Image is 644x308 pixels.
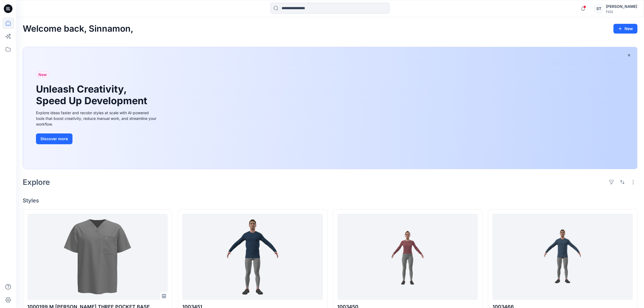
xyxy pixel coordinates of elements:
[182,214,323,300] a: 1003451
[23,197,638,204] h4: Styles
[27,214,168,300] a: 1000199 M LEON THREE POCKET BASE
[23,178,50,186] h2: Explore
[38,71,47,78] span: New
[36,133,158,144] a: Discover more
[606,3,637,10] div: [PERSON_NAME]
[36,133,72,144] button: Discover more
[493,214,633,300] a: 1003466
[36,83,150,107] h1: Unleash Creativity, Speed Up Development
[338,214,478,300] a: 1003450
[606,10,637,14] div: FIGS
[613,24,638,34] button: New
[23,24,133,34] h2: Welcome back, Sinnamon,
[36,110,158,127] div: Explore ideas faster and recolor styles at scale with AI-powered tools that boost creativity, red...
[594,4,604,14] div: ST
